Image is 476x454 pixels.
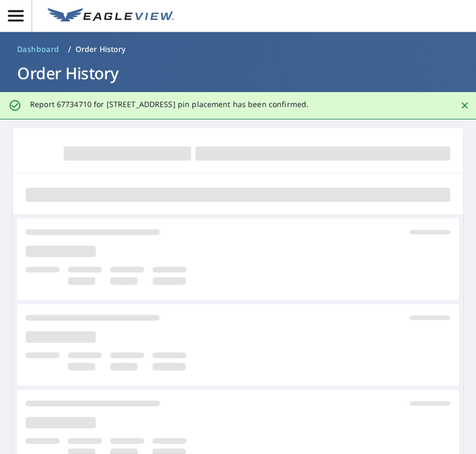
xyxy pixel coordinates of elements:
[13,41,64,58] a: Dashboard
[458,99,472,112] button: Close
[13,41,463,58] nav: breadcrumb
[68,43,71,56] li: /
[30,100,308,109] p: Report 67734710 for [STREET_ADDRESS] pin placement has been confirmed.
[75,44,126,55] p: Order History
[48,8,174,24] img: EV Logo
[17,44,59,55] span: Dashboard
[13,62,463,84] h1: Order History
[41,2,180,31] a: EV Logo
